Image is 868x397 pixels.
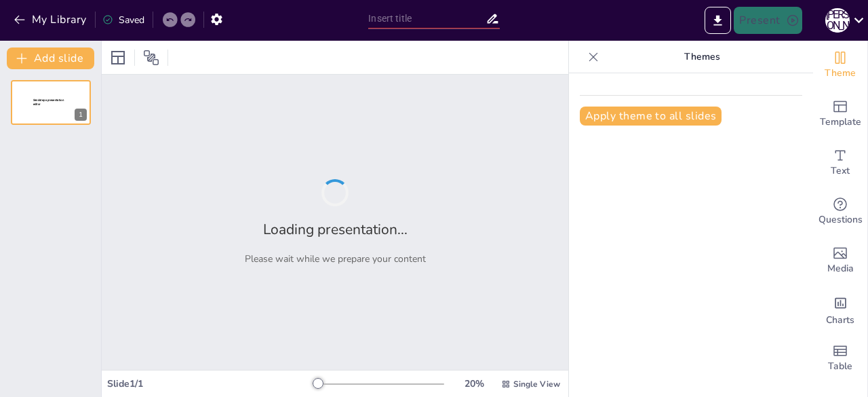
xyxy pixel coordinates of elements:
button: А [PERSON_NAME] [825,7,850,34]
div: Add ready made slides [813,90,867,138]
div: Add text boxes [813,138,867,187]
button: Present [734,7,802,34]
span: Theme [825,66,856,81]
button: Add slide [7,48,94,69]
div: 20 % [458,377,490,390]
span: Media [827,261,854,276]
span: Questions [818,212,863,227]
span: Charts [826,313,854,328]
span: Single View [513,379,560,390]
div: Add a table [813,334,867,383]
button: Apply theme to all slides [580,107,722,126]
div: Add charts and graphs [813,285,867,334]
span: Table [828,359,852,374]
input: Insert title [368,9,485,29]
h2: Loading presentation... [263,220,408,239]
div: А [PERSON_NAME] [825,8,850,33]
span: Position [143,50,159,66]
button: My Library [10,9,92,31]
div: Layout [107,47,129,69]
p: Themes [604,41,800,73]
div: Add images, graphics, shapes or video [813,236,867,285]
div: Change the overall theme [813,41,867,90]
span: Text [831,164,850,178]
div: 1 [75,109,87,121]
span: Sendsteps presentation editor [33,98,64,106]
div: Get real-time input from your audience [813,187,867,236]
span: Template [820,115,861,130]
div: 1 [11,80,91,125]
p: Please wait while we prepare your content [245,252,426,265]
button: Export to PowerPoint [705,7,731,34]
div: Saved [102,14,144,26]
div: Slide 1 / 1 [107,377,314,390]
